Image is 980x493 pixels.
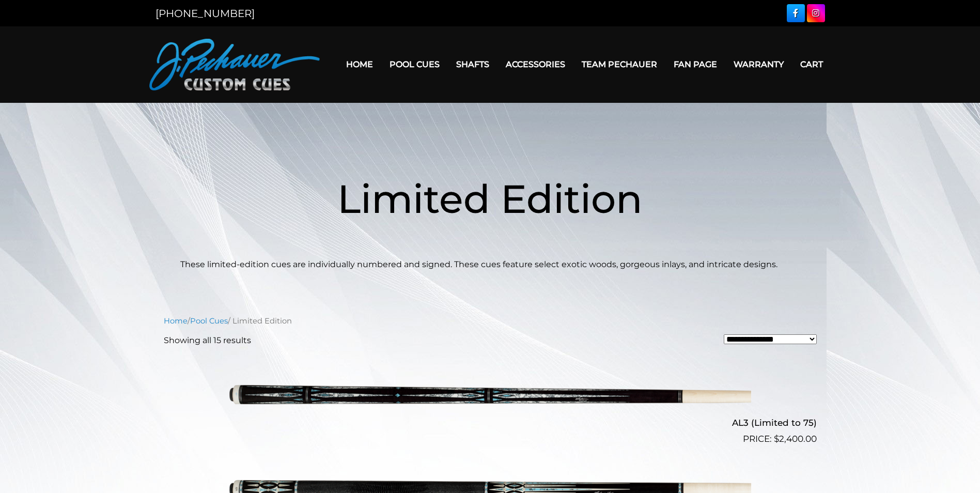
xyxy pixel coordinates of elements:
img: Pechauer Custom Cues [149,39,320,90]
p: Showing all 15 results [164,334,251,347]
a: Pool Cues [381,51,448,78]
select: Shop order [724,334,817,344]
a: Accessories [497,51,573,78]
a: Fan Page [665,51,725,78]
a: AL3 (Limited to 75) $2,400.00 [164,355,817,446]
img: AL3 (Limited to 75) [229,355,751,442]
nav: Breadcrumb [164,315,817,327]
a: [PHONE_NUMBER] [155,7,255,20]
span: $ [774,434,779,444]
a: Shafts [448,51,497,78]
p: These limited-edition cues are individually numbered and signed. These cues feature select exotic... [180,258,800,271]
h2: AL3 (Limited to 75) [164,413,817,433]
a: Warranty [725,51,792,78]
a: Home [338,51,381,78]
a: Home [164,316,188,326]
span: Limited Edition [337,175,643,223]
a: Team Pechauer [573,51,665,78]
bdi: 2,400.00 [774,434,817,444]
a: Cart [792,51,831,78]
a: Pool Cues [190,316,228,326]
